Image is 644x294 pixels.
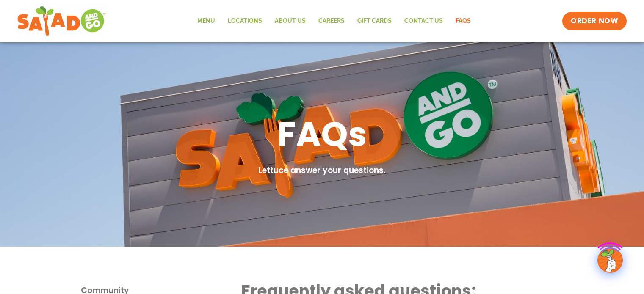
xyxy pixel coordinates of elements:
a: Menu [191,11,221,31]
a: GIFT CARDS [351,11,398,31]
a: Careers [312,11,351,31]
a: ORDER NOW [562,12,627,30]
a: Contact Us [398,11,449,31]
h2: Lettuce answer your questions. [258,165,386,177]
a: FAQs [449,11,477,31]
span: ORDER NOW [571,16,618,26]
a: About Us [268,11,312,31]
h1: FAQs [277,112,367,156]
nav: Menu [191,11,477,31]
a: Locations [221,11,268,31]
img: new-SAG-logo-768×292 [17,4,106,38]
